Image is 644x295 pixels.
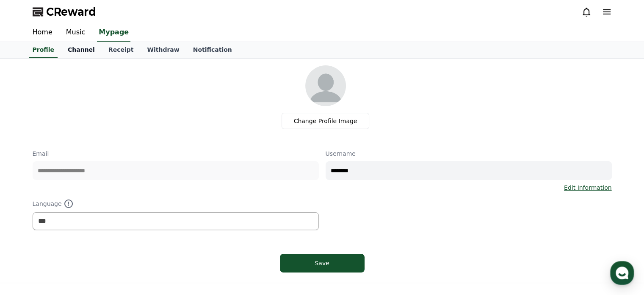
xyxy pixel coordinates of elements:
a: Music [59,24,92,42]
img: profile_image [305,65,346,106]
a: Edit Information [564,183,612,192]
a: Receipt [102,42,141,58]
a: Channel [61,42,102,58]
label: Change Profile Image [282,113,370,129]
span: CReward [46,5,96,19]
a: Mypage [97,24,130,42]
a: Messages [56,225,109,246]
p: Email [33,149,319,158]
a: Settings [109,225,163,246]
a: Profile [29,42,58,58]
span: Settings [125,237,146,244]
a: Notification [186,42,239,58]
p: Language [33,199,319,209]
a: Home [3,225,56,246]
a: CReward [33,5,96,19]
p: Username [326,149,612,158]
a: Withdraw [140,42,186,58]
span: Home [22,237,36,244]
a: Home [26,24,59,42]
span: Messages [70,238,95,244]
button: Save [280,254,365,273]
div: Save [297,259,348,267]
